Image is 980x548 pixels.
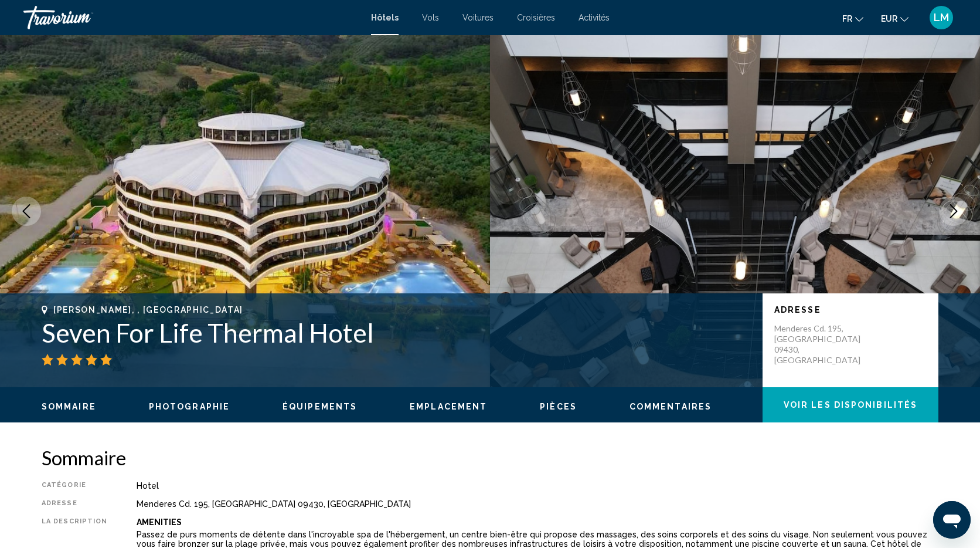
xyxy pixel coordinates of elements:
[774,305,927,314] p: Adresse
[42,446,938,469] h2: Sommaire
[137,517,182,527] b: Amenities
[42,481,107,491] div: Catégorie
[842,10,863,27] button: Change language
[540,402,577,411] span: Pièces
[42,401,96,412] button: Sommaire
[12,197,41,226] button: Previous image
[42,402,96,411] span: Sommaire
[137,499,938,509] div: Menderes Cd. 195, [GEOGRAPHIC_DATA] 09430, [GEOGRAPHIC_DATA]
[763,387,938,422] button: Voir les disponibilités
[283,401,357,412] button: Équipements
[540,401,577,412] button: Pièces
[881,14,897,23] span: EUR
[53,305,243,314] span: [PERSON_NAME], , [GEOGRAPHIC_DATA]
[629,402,712,411] span: Commentaires
[579,13,610,22] a: Activités
[784,401,917,410] span: Voir les disponibilités
[926,5,957,30] button: User Menu
[23,6,359,29] a: Travorium
[517,13,555,22] a: Croisières
[774,323,868,366] p: Menderes Cd. 195, [GEOGRAPHIC_DATA] 09430, [GEOGRAPHIC_DATA]
[410,402,487,411] span: Emplacement
[137,481,938,491] div: Hotel
[629,401,712,412] button: Commentaires
[149,402,230,411] span: Photographie
[842,14,852,23] span: fr
[462,13,494,22] a: Voitures
[933,501,971,539] iframe: Bouton de lancement de la fenêtre de messagerie
[42,317,751,348] h1: Seven For Life Thermal Hotel
[42,499,107,509] div: Adresse
[881,10,908,27] button: Change currency
[149,401,230,412] button: Photographie
[939,197,968,226] button: Next image
[283,402,357,411] span: Équipements
[422,13,439,22] a: Vols
[934,12,949,23] span: LM
[410,401,487,412] button: Emplacement
[371,13,399,22] a: Hôtels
